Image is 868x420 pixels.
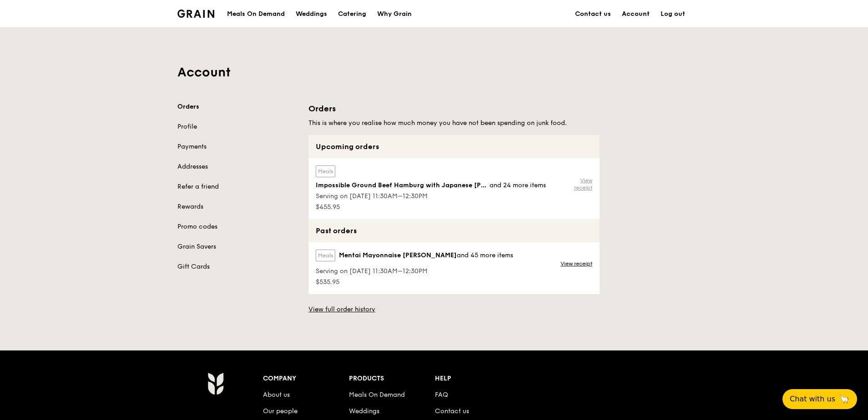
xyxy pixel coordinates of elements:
div: Meals On Demand [227,0,285,28]
a: Catering [333,0,372,28]
a: Gift Cards [177,262,298,271]
span: Serving on [DATE] 11:30AM–12:30PM [316,192,552,201]
img: Grain [207,372,223,395]
a: Refer a friend [177,182,298,191]
div: Company [263,372,349,385]
span: and 24 more items [490,181,546,189]
a: Account [616,0,655,28]
div: Upcoming orders [308,135,600,158]
span: 🦙 [839,394,850,405]
a: FAQ [435,391,448,399]
a: Addresses [177,162,298,171]
h5: This is where you realise how much money you have not been spending on junk food. [308,119,600,128]
a: Grain Savers [177,242,298,251]
div: Catering [338,0,366,28]
div: Past orders [308,219,600,242]
span: $535.95 [316,278,513,287]
span: and 45 more items [457,251,513,259]
a: Contact us [570,0,616,28]
label: Meals [316,250,335,261]
a: View full order history [308,305,375,314]
img: Grain [177,10,214,18]
a: Why Grain [372,0,417,28]
span: Mentai Mayonnaise [PERSON_NAME] [339,251,457,260]
span: Impossible Ground Beef Hamburg with Japanese [PERSON_NAME] [316,181,490,190]
a: Our people [263,407,298,415]
a: Log out [655,0,691,28]
a: Promo codes [177,222,298,231]
a: About us [263,391,290,399]
a: View receipt [563,177,592,191]
div: Products [349,372,435,385]
span: $455.95 [316,203,552,212]
a: Payments [177,142,298,151]
a: Orders [177,102,298,111]
a: Contact us [435,407,469,415]
h1: Account [177,64,691,80]
a: View receipt [560,260,592,267]
span: Chat with us [790,394,835,405]
button: Chat with us🦙 [782,389,857,409]
a: Weddings [349,407,379,415]
span: Serving on [DATE] 11:30AM–12:30PM [316,267,513,276]
a: Profile [177,122,298,131]
div: Why Grain [377,0,412,28]
a: Meals On Demand [349,391,405,399]
div: Help [435,372,521,385]
h1: Orders [308,102,600,115]
label: Meals [316,165,335,177]
div: Weddings [296,0,327,28]
a: Weddings [290,0,333,28]
a: Rewards [177,202,298,211]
